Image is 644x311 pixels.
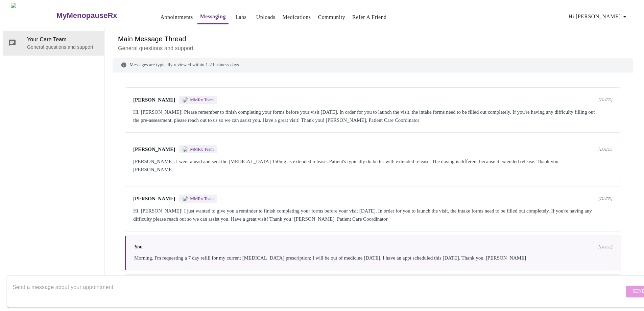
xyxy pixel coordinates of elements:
[350,10,389,24] button: Refer a Friend
[183,196,188,201] img: MMRX
[27,44,99,50] p: General questions and support
[598,244,613,250] span: [DATE]
[161,13,193,22] a: Appointments
[254,10,278,24] button: Uploads
[13,281,624,302] textarea: Send a message about your appointment
[27,36,99,44] span: Your Care Team
[598,97,613,103] span: [DATE]
[566,10,631,23] button: Hi [PERSON_NAME]
[158,10,196,24] button: Appointments
[118,34,628,44] h6: Main Message Thread
[197,10,229,24] button: Messaging
[282,13,311,22] a: Medications
[598,196,613,201] span: [DATE]
[280,10,313,24] button: Medications
[133,207,613,223] div: Hi, [PERSON_NAME]! I just wanted to give you a reminder to finish completing your forms before yo...
[134,254,613,262] div: Morning, I'm requesting a 7 day refill for my current [MEDICAL_DATA] prescription; I will be out ...
[200,12,226,21] a: Messaging
[133,147,175,152] span: [PERSON_NAME]
[133,157,613,174] div: [PERSON_NAME], I went ahead and sent the [MEDICAL_DATA] 150mg as extended release. Patient's typi...
[190,147,214,152] span: MMRx Team
[318,13,345,22] a: Community
[113,58,633,72] div: Messages are typically reviewed within 1-2 business days
[133,97,175,103] span: [PERSON_NAME]
[11,3,55,28] img: MyMenopauseRx Logo
[190,97,214,103] span: MMRx Team
[230,10,252,24] button: Labs
[183,147,188,152] img: MMRX
[352,13,387,22] a: Refer a Friend
[118,44,628,52] p: General questions and support
[55,4,144,27] a: MyMenopauseRx
[56,11,117,20] h3: MyMenopauseRx
[569,12,629,21] span: Hi [PERSON_NAME]
[256,13,276,22] a: Uploads
[133,108,613,124] div: Hi, [PERSON_NAME]! Please remember to finish completing your forms before your visit [DATE]. In o...
[235,13,246,22] a: Labs
[190,196,214,201] span: MMRx Team
[598,147,613,152] span: [DATE]
[134,244,143,250] span: You
[3,31,104,55] div: Your Care TeamGeneral questions and support
[183,97,188,103] img: MMRX
[133,196,175,202] span: [PERSON_NAME]
[315,10,348,24] button: Community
